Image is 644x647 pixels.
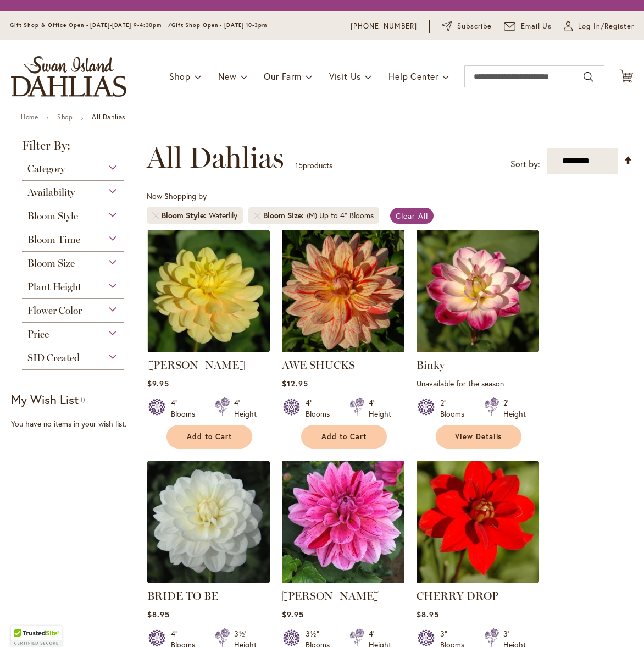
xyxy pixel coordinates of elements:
[390,208,434,224] a: Clear All
[417,344,539,355] a: Binky
[436,425,521,449] a: View Details
[11,140,135,157] strong: Filter By:
[417,609,439,620] span: $8.95
[417,358,445,372] a: Binky
[417,589,498,602] a: CHERRY DROP
[306,397,336,419] div: 4" Blooms
[21,113,38,121] a: Home
[254,212,260,219] a: Remove Bloom Size (M) Up to 4" Blooms
[351,21,417,32] a: [PHONE_NUMBER]
[11,626,62,647] div: TrustedSite Certified
[521,21,552,32] span: Email Us
[147,344,270,355] a: AHOY MATEY
[417,378,539,389] p: Unavailable for the season
[282,378,308,389] span: $12.95
[321,432,367,441] span: Add to Cart
[510,154,540,174] label: Sort by:
[282,344,404,355] a: AWE SHUCKS
[57,113,73,121] a: Shop
[27,281,81,293] span: Plant Height
[457,21,492,32] span: Subscribe
[417,230,539,352] img: Binky
[282,230,404,352] img: AWE SHUCKS
[147,191,207,201] span: Now Shopping by
[27,352,80,364] span: SID Created
[11,391,79,407] strong: My Wish List
[218,70,236,82] span: New
[234,397,257,419] div: 4' Height
[295,160,303,170] span: 15
[329,70,361,82] span: Visit Us
[417,575,539,585] a: CHERRY DROP
[396,211,428,221] span: Clear All
[147,378,169,389] span: $9.95
[263,210,307,221] span: Bloom Size
[147,141,284,174] span: All Dahlias
[282,358,355,372] a: AWE SHUCKS
[301,425,387,449] button: Add to Cart
[152,212,159,219] a: Remove Bloom Style Waterlily
[11,418,141,429] div: You have no items in your wish list.
[369,397,391,419] div: 4' Height
[282,575,404,585] a: CHA CHING
[27,328,49,340] span: Price
[187,432,232,441] span: Add to Cart
[282,609,304,620] span: $9.95
[307,210,374,221] div: (M) Up to 4" Blooms
[440,397,471,419] div: 2" Blooms
[147,230,270,352] img: AHOY MATEY
[503,397,526,419] div: 2' Height
[442,21,492,32] a: Subscribe
[417,461,539,583] img: CHERRY DROP
[209,210,237,221] div: Waterlily
[27,163,65,175] span: Category
[27,305,82,317] span: Flower Color
[147,358,245,372] a: [PERSON_NAME]
[27,210,78,222] span: Bloom Style
[147,575,270,585] a: BRIDE TO BE
[388,70,438,82] span: Help Center
[147,461,270,583] img: BRIDE TO BE
[92,113,125,121] strong: All Dahlias
[504,21,552,32] a: Email Us
[295,157,332,174] p: products
[564,21,634,32] a: Log In/Register
[27,257,75,269] span: Bloom Size
[27,234,80,246] span: Bloom Time
[11,56,126,97] a: store logo
[455,432,502,441] span: View Details
[578,21,634,32] span: Log In/Register
[10,21,171,29] span: Gift Shop & Office Open - [DATE]-[DATE] 9-4:30pm /
[162,210,209,221] span: Bloom Style
[147,589,218,602] a: BRIDE TO BE
[171,21,267,29] span: Gift Shop Open - [DATE] 10-3pm
[27,186,75,198] span: Availability
[584,68,593,86] button: Search
[282,589,380,602] a: [PERSON_NAME]
[264,70,301,82] span: Our Farm
[282,461,404,583] img: CHA CHING
[147,609,170,620] span: $8.95
[169,70,191,82] span: Shop
[166,425,252,449] button: Add to Cart
[171,397,202,419] div: 4" Blooms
